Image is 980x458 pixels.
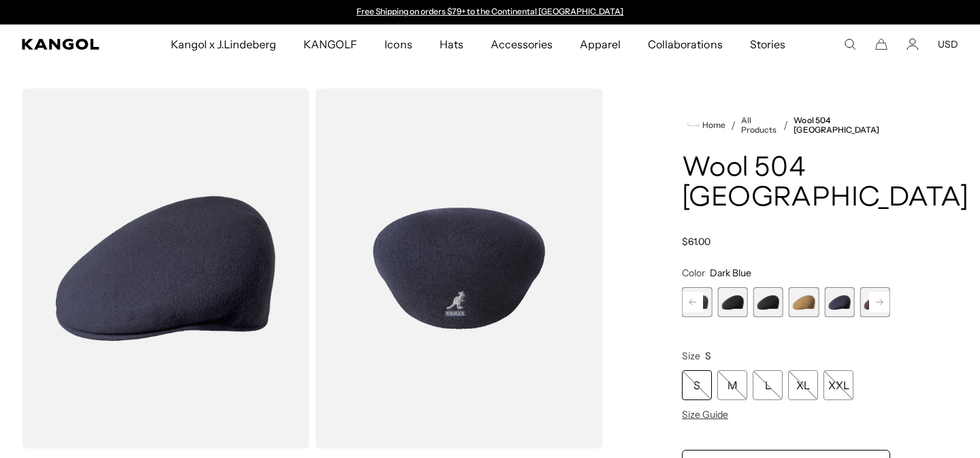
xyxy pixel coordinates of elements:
[906,38,919,50] a: Account
[687,119,725,131] a: Home
[566,24,634,64] a: Apparel
[22,88,310,448] img: color-dark-blue
[682,370,712,400] div: S
[844,38,856,50] summary: Search here
[22,39,112,50] a: Kangol
[717,287,747,317] div: 3 of 12
[22,88,603,448] product-gallery: Gallery Viewer
[682,350,700,362] span: Size
[682,267,705,279] span: Color
[682,235,710,248] span: $61.00
[700,120,725,130] span: Home
[717,370,747,400] div: M
[789,287,819,317] div: 5 of 12
[753,287,783,317] label: Black/Gold
[823,370,853,400] div: XXL
[357,6,624,16] a: Free Shipping on orders $79+ to the Continental [GEOGRAPHIC_DATA]
[682,116,890,135] nav: breadcrumbs
[682,154,890,214] h1: Wool 504 [GEOGRAPHIC_DATA]
[938,38,958,50] button: USD
[315,88,603,448] img: color-dark-blue
[371,24,425,64] a: Icons
[580,24,621,64] span: Apparel
[304,24,357,64] span: KANGOLF
[741,116,778,135] a: All Products
[426,24,477,64] a: Hats
[171,24,277,64] span: Kangol x J.Lindeberg
[824,287,854,317] label: Dark Blue
[788,370,818,400] div: XL
[290,24,371,64] a: KANGOLF
[860,287,890,317] label: Espresso
[648,24,722,64] span: Collaborations
[157,24,291,64] a: Kangol x J.Lindeberg
[440,24,463,64] span: Hats
[350,7,630,18] div: Announcement
[477,24,566,64] a: Accessories
[875,38,887,50] button: Cart
[860,287,890,317] div: 7 of 12
[350,7,630,18] div: 1 of 2
[385,24,412,64] span: Icons
[682,287,712,317] label: Dark Flannel
[634,24,736,64] a: Collaborations
[705,350,711,362] span: S
[717,287,747,317] label: Black
[753,370,783,400] div: L
[736,24,799,64] a: Stories
[789,287,819,317] label: Camel
[753,287,783,317] div: 4 of 12
[491,24,553,64] span: Accessories
[710,267,751,279] span: Dark Blue
[778,117,788,133] li: /
[794,116,890,135] a: Wool 504 [GEOGRAPHIC_DATA]
[824,287,854,317] div: 6 of 12
[682,287,712,317] div: 2 of 12
[725,117,736,133] li: /
[682,408,728,421] span: Size Guide
[750,24,785,64] span: Stories
[350,7,630,18] slideshow-component: Announcement bar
